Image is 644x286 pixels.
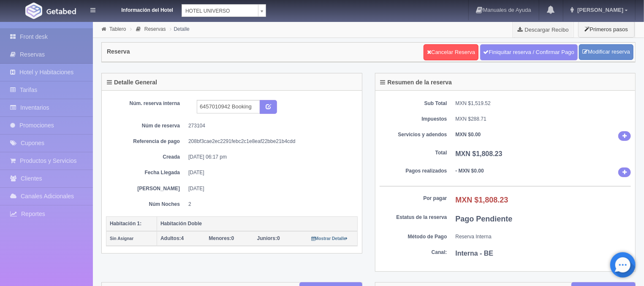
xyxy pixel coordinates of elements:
[107,49,130,55] h4: Reserva
[456,132,481,138] b: MXN $0.00
[182,4,266,17] a: HOTEL UNIVERSO
[112,122,180,130] dt: Núm de reserva
[188,138,351,145] dd: 208bf3cae2ec2291febc2c1e8eaf22bbe21b4cdd
[380,249,447,256] dt: Canal:
[257,235,277,241] strong: Juniors:
[157,216,358,231] th: Habitación Doble
[188,201,351,208] dd: 2
[579,44,633,60] a: Modificar reserva
[188,154,351,161] dd: [DATE] 06:17 pm
[456,168,484,174] b: - MXN $0.00
[380,233,447,240] dt: Método de Pago
[578,21,635,38] button: Primeros pasos
[380,214,447,221] dt: Estatus de la reserva
[112,138,180,145] dt: Referencia de pago
[456,150,503,157] b: MXN $1,808.23
[209,235,231,241] strong: Menores:
[46,8,76,14] img: Getabed
[188,185,351,192] dd: [DATE]
[380,131,447,138] dt: Servicios y adendos
[257,235,280,241] span: 0
[112,185,180,192] dt: [PERSON_NAME]
[112,169,180,176] dt: Fecha Llegada
[209,235,234,241] span: 0
[160,235,184,241] span: 4
[456,233,631,240] dd: Reserva Interna
[380,79,452,86] h4: Resumen de la reserva
[424,44,478,60] a: Cancelar Reserva
[109,26,126,32] a: Tablero
[160,235,181,241] strong: Adultos:
[311,236,348,241] small: Mostrar Detalle
[380,100,447,107] dt: Sub Total
[168,25,192,33] li: Detalle
[311,235,348,241] a: Mostrar Detalle
[456,250,494,257] b: Interna - BE
[112,154,180,161] dt: Creada
[456,196,508,204] b: MXN $1,808.23
[144,26,166,32] a: Reservas
[188,169,351,176] dd: [DATE]
[380,149,447,156] dt: Total
[110,221,141,227] b: Habitación 1:
[513,21,573,38] a: Descargar Recibo
[185,5,255,17] span: HOTEL UNIVERSO
[110,236,133,241] small: Sin Asignar
[112,100,180,107] dt: Núm. reserva interna
[456,215,513,223] b: Pago Pendiente
[188,122,351,130] dd: 273104
[380,195,447,202] dt: Por pagar
[456,100,631,107] dd: MXN $1,519.52
[106,4,173,14] dt: Información del Hotel
[575,7,623,13] span: [PERSON_NAME]
[25,3,42,19] img: Getabed
[107,79,157,86] h4: Detalle General
[112,201,180,208] dt: Núm Noches
[380,116,447,123] dt: Impuestos
[380,167,447,175] dt: Pagos realizados
[456,116,631,123] dd: MXN $288.71
[480,44,578,60] a: Finiquitar reserva / Confirmar Pago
